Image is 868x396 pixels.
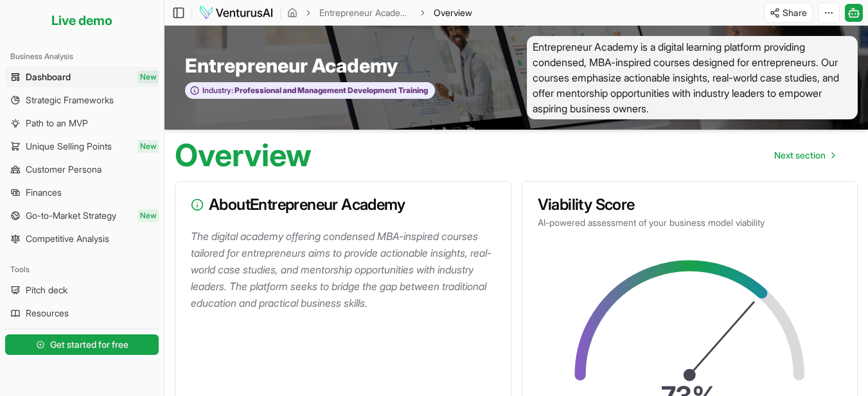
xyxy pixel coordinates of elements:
[764,3,813,23] button: Share
[319,6,412,19] a: Entrepreneur Academy
[5,259,159,280] div: Tools
[5,159,159,180] a: Customer Persona
[26,140,112,153] span: Unique Selling Points
[434,6,472,19] span: Overview
[5,136,159,157] a: Unique Selling PointsNew
[26,284,67,297] span: Pitch deck
[5,303,159,323] a: Resources
[185,54,398,77] span: Entrepreneur Academy
[764,142,845,168] a: Go to next page
[26,209,116,222] span: Go-to-Market Strategy
[5,182,159,203] a: Finances
[538,216,842,229] p: AI-powered assessment of your business model viability
[137,209,159,222] span: New
[26,71,71,83] span: Dashboard
[783,6,807,19] span: Share
[5,205,159,226] a: Go-to-Market StrategyNew
[5,113,159,133] a: Path to an MVP
[764,142,845,168] nav: pagination
[50,338,128,351] span: Get started for free
[5,67,159,87] a: DashboardNew
[5,90,159,110] a: Strategic Frameworks
[5,280,159,300] a: Pitch deck
[26,117,88,130] span: Path to an MVP
[26,186,62,199] span: Finances
[26,307,69,320] span: Resources
[137,140,159,153] span: New
[5,332,159,357] a: Get started for free
[191,197,495,212] h3: About Entrepreneur Academy
[538,197,842,212] h3: Viability Score
[26,232,109,245] span: Competitive Analysis
[202,85,233,96] span: Industry:
[233,85,428,96] span: Professional and Management Development Training
[26,94,114,107] span: Strategic Frameworks
[191,228,500,311] p: The digital academy offering condensed MBA-inspired courses tailored for entrepreneurs aims to pr...
[774,149,826,162] span: Next section
[26,163,102,176] span: Customer Persona
[137,71,159,83] span: New
[185,82,435,99] button: Industry:Professional and Management Development Training
[287,6,472,19] nav: breadcrumb
[527,36,858,119] span: Entrepreneur Academy is a digital learning platform providing condensed, MBA-inspired courses des...
[5,334,159,355] button: Get started for free
[5,228,159,249] a: Competitive Analysis
[175,140,312,171] h1: Overview
[5,46,159,67] div: Business Analysis
[199,5,274,21] img: logo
